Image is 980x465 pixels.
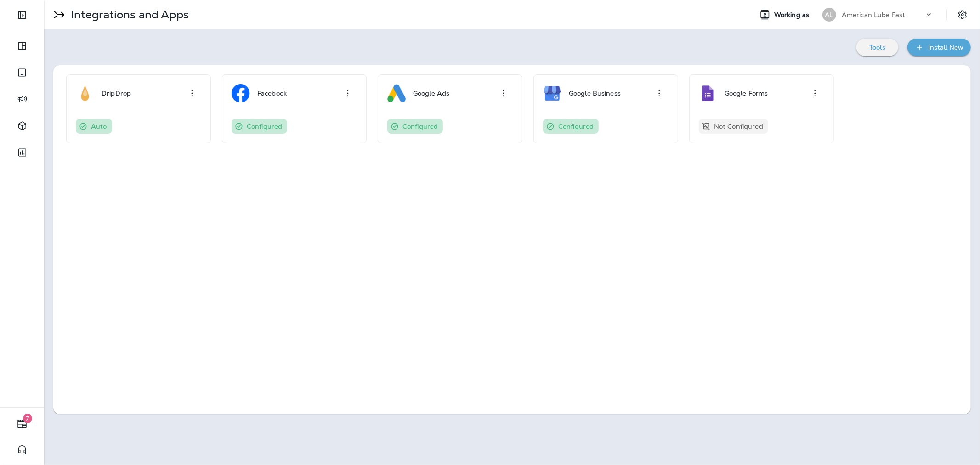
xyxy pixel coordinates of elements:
div: You have configured this integration [232,119,287,134]
div: You have not yet configured this integration. To use it, please click on it and fill out the requ... [699,119,768,134]
img: Google Business [543,84,561,102]
p: Facebook [257,90,287,97]
div: You have configured this integration [387,119,443,134]
div: This integration was automatically configured. It may be ready for use or may require additional ... [76,119,112,134]
p: Auto [91,123,107,130]
div: You have configured this integration [543,119,599,134]
div: AL [822,8,836,22]
button: Tools [856,39,898,56]
span: 7 [23,414,32,423]
p: Google Ads [413,90,449,97]
p: Configured [402,123,438,130]
p: American Lube Fast [842,11,906,18]
img: Google Forms [699,84,717,102]
button: Install New [907,39,971,56]
p: Not Configured [714,123,763,130]
p: Configured [247,123,282,130]
span: Working as: [774,11,813,19]
img: DripDrop [76,84,94,102]
button: Settings [954,6,971,23]
img: Facebook [232,84,250,102]
button: 7 [9,415,35,433]
div: Install New [928,42,963,53]
p: Google Forms [725,90,768,97]
p: Integrations and Apps [67,8,189,22]
p: DripDrop [102,90,131,97]
p: Google Business [569,90,621,97]
img: Google Ads [387,84,406,102]
p: Tools [869,44,885,51]
p: Configured [558,123,594,130]
button: Expand Sidebar [9,6,35,24]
